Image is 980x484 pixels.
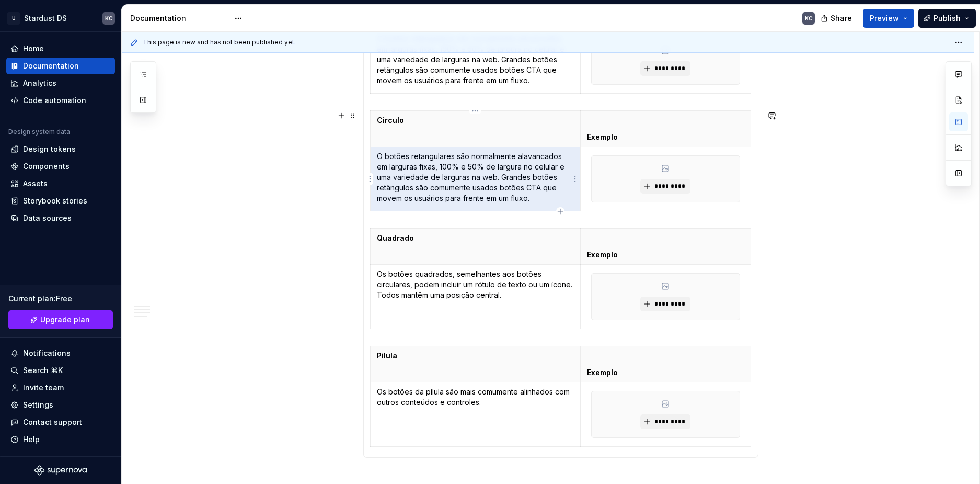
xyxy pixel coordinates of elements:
div: Search ⌘K [23,365,63,376]
strong: Pílula [377,351,397,360]
strong: Exemplo [587,132,618,141]
span: This page is new and has not been published yet. [143,38,296,47]
button: Publish [918,9,976,28]
span: Share [831,13,852,24]
div: Analytics [23,78,56,88]
div: Components [23,161,70,172]
button: Notifications [6,345,115,362]
strong: Exemplo [587,368,618,377]
p: Os botões quadrados, semelhantes aos botões circulares, podem incluir um rótulo de texto ou um íc... [377,269,574,300]
div: Assets [23,178,48,189]
div: KC [105,14,113,22]
a: Home [6,40,115,57]
button: Search ⌘K [6,362,115,379]
a: Components [6,158,115,175]
div: Help [23,434,40,445]
button: Contact support [6,414,115,431]
strong: Circulo [377,116,404,125]
div: Documentation [23,61,79,71]
a: Design tokens [6,141,115,157]
a: Invite team [6,379,115,396]
div: Notifications [23,348,71,358]
a: Analytics [6,75,115,92]
div: Code automation [23,95,86,106]
div: Documentation [130,13,229,24]
a: Settings [6,397,115,413]
div: Current plan : Free [8,294,113,304]
div: Contact support [23,417,82,427]
div: Design tokens [23,144,76,154]
div: Home [23,43,44,54]
p: O botões retangulares são normalmente alavancados em larguras fixas, 100% e 50% de largura no cel... [377,33,574,86]
button: Share [815,9,859,28]
span: Upgrade plan [40,314,90,325]
strong: Quadrado [377,233,414,242]
div: Data sources [23,213,72,223]
div: Invite team [23,382,64,393]
a: Documentation [6,58,115,74]
div: Design system data [8,128,70,136]
div: Storybook stories [23,196,87,206]
div: Stardust DS [24,13,67,24]
a: Storybook stories [6,193,115,209]
div: U [7,12,20,25]
strong: Exemplo [587,250,618,259]
div: KC [805,14,813,22]
p: Os botões da pílula são mais comumente alinhados com outros conteúdos e controles. [377,387,574,408]
p: O botões retangulares são normalmente alavancados em larguras fixas, 100% e 50% de largura no cel... [377,151,574,204]
button: Help [6,431,115,448]
a: Upgrade plan [8,310,113,329]
span: Preview [870,13,899,24]
button: UStardust DSKC [2,7,119,29]
a: Code automation [6,92,115,109]
button: Preview [863,9,914,28]
svg: Supernova Logo [34,465,87,476]
span: Publish [933,13,961,24]
a: Assets [6,175,115,192]
div: Settings [23,400,53,410]
a: Data sources [6,210,115,227]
